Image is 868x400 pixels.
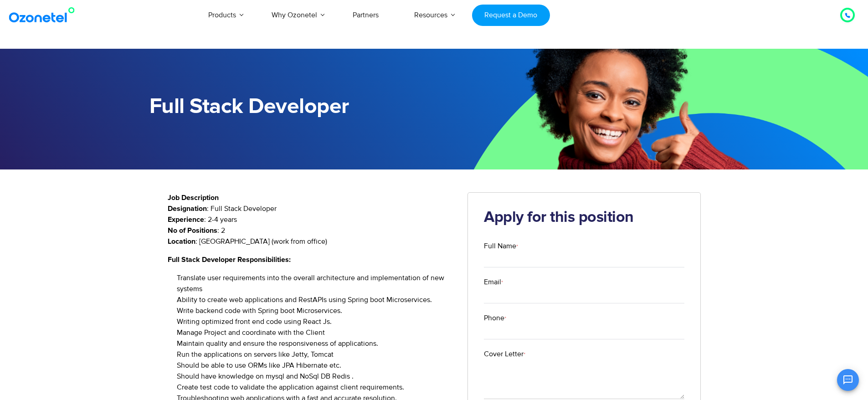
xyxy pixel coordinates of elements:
[484,241,684,251] label: Full Name
[177,338,454,349] li: Maintain quality and ensure the responsiveness of applications.
[168,238,195,245] strong: Location
[168,205,207,212] strong: Designation
[168,194,219,201] strong: Job Description
[177,316,454,327] li: Writing optimized front end code using React Js.
[484,209,684,227] h2: Apply for this position
[484,313,684,323] label: Phone
[177,382,454,393] li: Create test code to validate the application against client requirements.
[177,349,454,360] li: Run the applications on servers like Jetty, Tomcat
[484,277,684,287] label: Email
[168,216,204,223] strong: Experience
[177,371,454,382] li: Should have knowledge on mysql and NoSql DB Redis .
[168,227,217,234] strong: No of Positions
[472,5,550,26] a: Request a Demo
[837,369,859,391] button: Open chat
[168,256,291,263] strong: Full Stack Developer Responsibilities:
[168,203,454,247] p: : Full Stack Developer : 2-4 years : 2 : [GEOGRAPHIC_DATA] (work from office)
[177,327,454,338] li: Manage Project and coordinate with the Client
[149,94,434,119] h1: Full Stack Developer
[484,349,684,359] label: Cover Letter
[177,305,454,316] li: Write backend code with Spring boot Microservices.
[177,294,454,305] li: Ability to create web applications and RestAPIs using Spring boot Microservices.
[177,360,454,371] li: Should be able to use ORMs like JPA Hibernate etc.
[177,272,454,294] li: Translate user requirements into the overall architecture and implementation of new systems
